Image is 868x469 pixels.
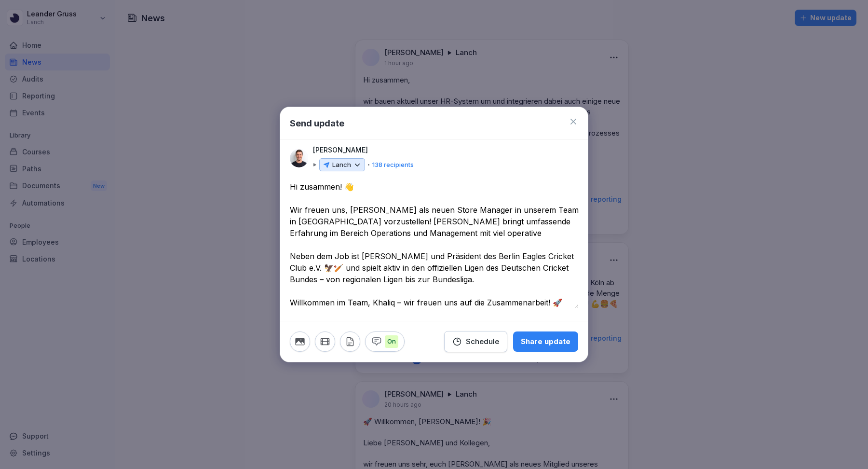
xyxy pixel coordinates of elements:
div: Share update [521,336,570,347]
p: [PERSON_NAME] [313,145,368,155]
div: Schedule [452,336,499,347]
p: 138 recipients [372,160,414,170]
button: On [365,331,405,352]
h1: Send update [290,117,344,130]
p: On [385,335,398,348]
p: Lanch [332,160,351,170]
button: Schedule [444,331,507,352]
button: Share update [513,331,578,352]
img: l5aexj2uen8fva72jjw1hczl.png [290,149,308,167]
